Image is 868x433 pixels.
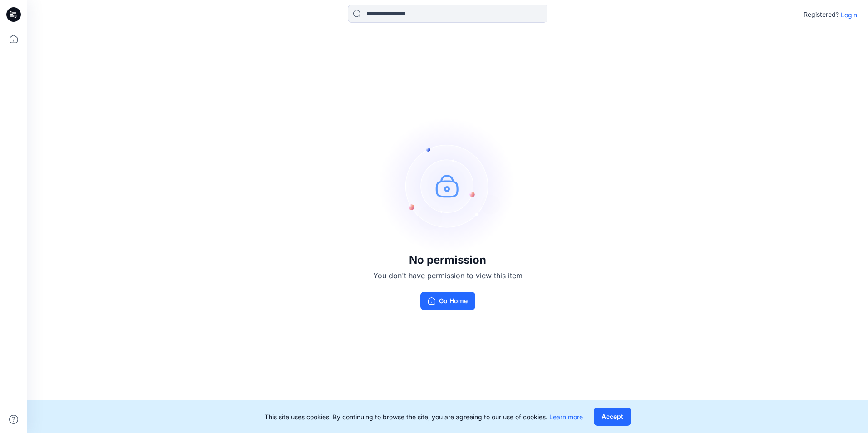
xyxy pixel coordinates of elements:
button: Go Home [420,292,475,310]
p: This site uses cookies. By continuing to browse the site, you are agreeing to our use of cookies. [265,412,583,422]
img: no-perm.svg [380,118,516,254]
a: Learn more [549,413,583,421]
h3: No permission [373,254,523,266]
p: You don't have permission to view this item [373,270,523,281]
button: Accept [594,408,631,426]
p: Login [841,10,857,20]
p: Registered? [804,9,839,20]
